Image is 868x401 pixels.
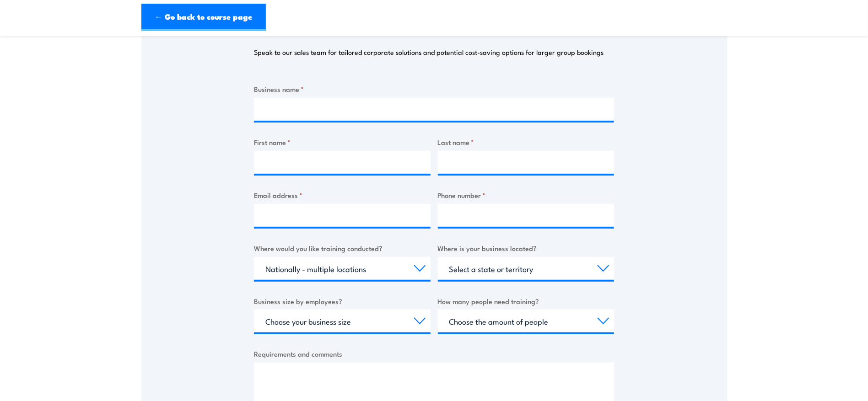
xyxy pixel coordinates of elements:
[254,243,431,253] label: Where would you like training conducted?
[438,243,615,253] label: Where is your business located?
[438,296,615,306] label: How many people need training?
[254,190,431,200] label: Email address
[254,84,614,94] label: Business name
[254,296,431,306] label: Business size by employees?
[254,348,614,359] label: Requirements and comments
[438,137,615,147] label: Last name
[438,190,615,200] label: Phone number
[254,137,431,147] label: First name
[141,4,266,31] a: ← Go back to course page
[254,48,604,57] p: Speak to our sales team for tailored corporate solutions and potential cost-saving options for la...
